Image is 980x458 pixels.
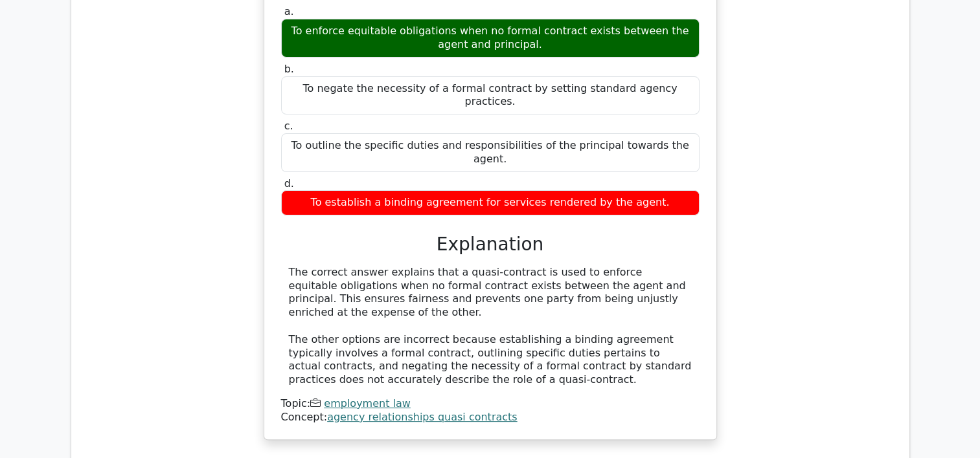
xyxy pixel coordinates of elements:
[284,120,293,132] span: c.
[284,5,294,17] span: a.
[281,397,700,411] div: Topic:
[284,63,294,75] span: b.
[289,234,692,256] h3: Explanation
[324,397,411,409] a: employment law
[281,133,700,172] div: To outline the specific duties and responsibilities of the principal towards the agent.
[281,76,700,115] div: To negate the necessity of a formal contract by setting standard agency practices.
[281,190,700,215] div: To establish a binding agreement for services rendered by the agent.
[281,19,700,58] div: To enforce equitable obligations when no formal contract exists between the agent and principal.
[284,177,294,190] span: d.
[327,411,518,423] a: agency relationships quasi contracts
[281,411,700,424] div: Concept:
[289,266,692,387] div: The correct answer explains that a quasi-contract is used to enforce equitable obligations when n...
